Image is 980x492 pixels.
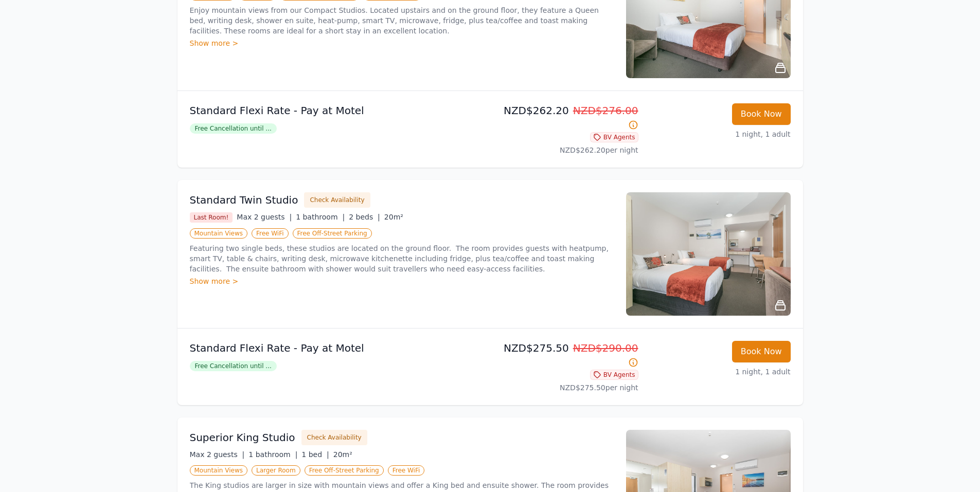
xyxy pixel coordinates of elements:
span: 20m² [333,450,352,459]
p: Standard Flexi Rate - Pay at Motel [190,103,486,118]
span: 1 bathroom | [296,213,345,221]
span: 1 bathroom | [248,450,297,459]
button: Check Availability [301,430,367,445]
span: Last Room! [190,212,233,223]
span: Free WiFi [252,228,289,239]
p: Enjoy mountain views from our Compact Studios. Located upstairs and on the ground floor, they fea... [190,5,614,36]
span: Free Cancellation until ... [190,361,277,371]
p: NZD$275.50 per night [494,382,638,393]
span: Larger Room [252,465,300,476]
span: Mountain Views [190,465,247,476]
span: 2 beds | [349,213,380,221]
div: Show more > [190,38,614,48]
span: Max 2 guests | [190,450,245,459]
button: Check Availability [304,192,370,208]
span: Free Off-Street Parking [305,465,384,476]
p: 1 night, 1 adult [647,367,791,377]
p: NZD$262.20 [494,103,638,132]
p: 1 night, 1 adult [647,129,791,139]
span: BV Agents [590,370,638,380]
span: Free Off-Street Parking [293,228,372,239]
div: Show more > [190,276,614,286]
span: Mountain Views [190,228,247,239]
span: NZD$290.00 [573,342,638,354]
span: 20m² [384,213,403,221]
span: Free Cancellation until ... [190,123,277,134]
p: NZD$262.20 per night [494,145,638,155]
p: NZD$275.50 [494,341,638,370]
button: Book Now [732,103,791,125]
span: 1 bed | [301,450,329,459]
span: Free WiFi [388,465,425,476]
h3: Superior King Studio [190,430,295,445]
span: NZD$276.00 [573,104,638,117]
p: Standard Flexi Rate - Pay at Motel [190,341,486,355]
button: Book Now [732,341,791,362]
span: Max 2 guests | [237,213,292,221]
h3: Standard Twin Studio [190,193,298,207]
span: BV Agents [590,132,638,142]
p: Featuring two single beds, these studios are located on the ground floor. The room provides guest... [190,243,614,274]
